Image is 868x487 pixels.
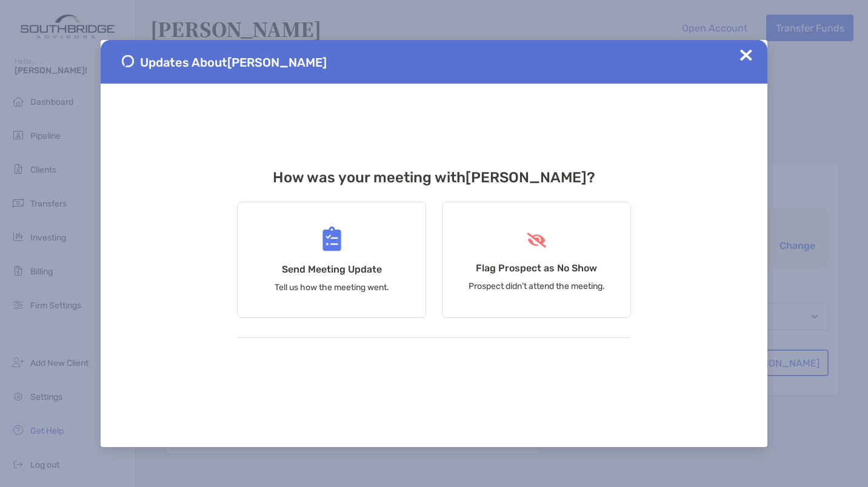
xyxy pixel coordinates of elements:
p: Tell us how the meeting went. [275,282,389,293]
h4: Send Meeting Update [282,263,382,275]
p: Prospect didn’t attend the meeting. [469,281,605,291]
img: Close Updates Zoe [740,49,752,61]
h3: How was your meeting with [PERSON_NAME] ? [237,169,631,186]
img: Send Meeting Update [322,227,341,251]
h4: Flag Prospect as No Show [476,262,597,274]
img: Flag Prospect as No Show [526,233,548,248]
span: Updates About [PERSON_NAME] [140,55,327,70]
img: Send Meeting Update 1 [122,55,134,67]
